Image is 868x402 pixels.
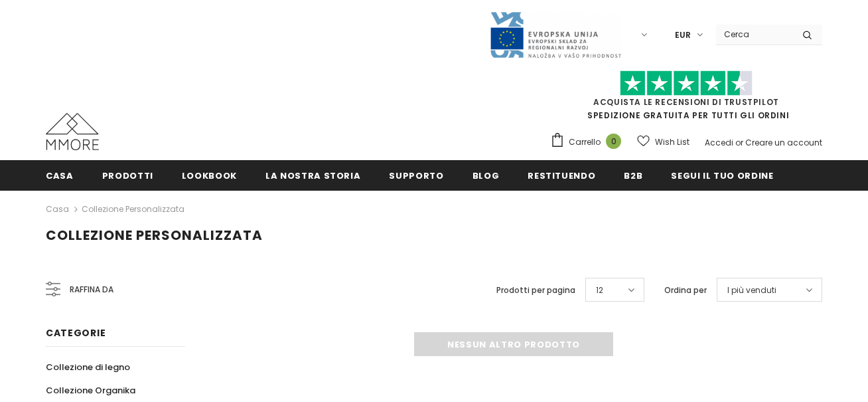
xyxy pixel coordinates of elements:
[489,11,622,59] img: Javni Razpis
[46,113,99,150] img: Casi MMORE
[550,76,822,121] span: SPEDIZIONE GRATUITA PER TUTTI GLI ORDINI
[727,284,776,297] span: I più venduti
[182,169,237,182] span: Lookbook
[46,169,74,182] span: Casa
[472,169,500,182] span: Blog
[46,355,130,379] a: Collezione di legno
[182,160,237,190] a: Lookbook
[528,160,595,190] a: Restituendo
[675,29,691,42] span: EUR
[70,282,113,297] span: Raffina da
[637,130,689,153] a: Wish List
[624,169,642,182] span: B2B
[655,136,689,149] span: Wish List
[46,160,74,190] a: Casa
[624,160,642,190] a: B2B
[569,136,601,149] span: Carrello
[46,384,135,397] span: Collezione Organika
[46,379,135,402] a: Collezione Organika
[664,284,707,297] label: Ordina per
[389,169,443,182] span: supporto
[489,29,622,40] a: Javni Razpis
[46,361,130,373] span: Collezione di legno
[82,203,184,215] a: Collezione personalizzata
[735,137,743,148] span: or
[496,284,575,297] label: Prodotti per pagina
[389,160,443,190] a: supporto
[620,70,753,96] img: Fidati di Pilot Stars
[46,226,263,245] span: Collezione personalizzata
[716,25,792,44] input: Search Site
[265,160,360,190] a: La nostra storia
[102,169,153,182] span: Prodotti
[671,169,773,182] span: Segui il tuo ordine
[671,160,773,190] a: Segui il tuo ordine
[472,160,500,190] a: Blog
[606,134,621,149] span: 0
[528,169,595,182] span: Restituendo
[596,284,603,297] span: 12
[102,160,153,190] a: Prodotti
[550,132,628,152] a: Carrello 0
[46,326,106,340] span: Categorie
[593,96,779,108] a: Acquista le recensioni di TrustPilot
[705,137,733,148] a: Accedi
[46,201,69,217] a: Casa
[265,169,360,182] span: La nostra storia
[745,137,822,148] a: Creare un account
